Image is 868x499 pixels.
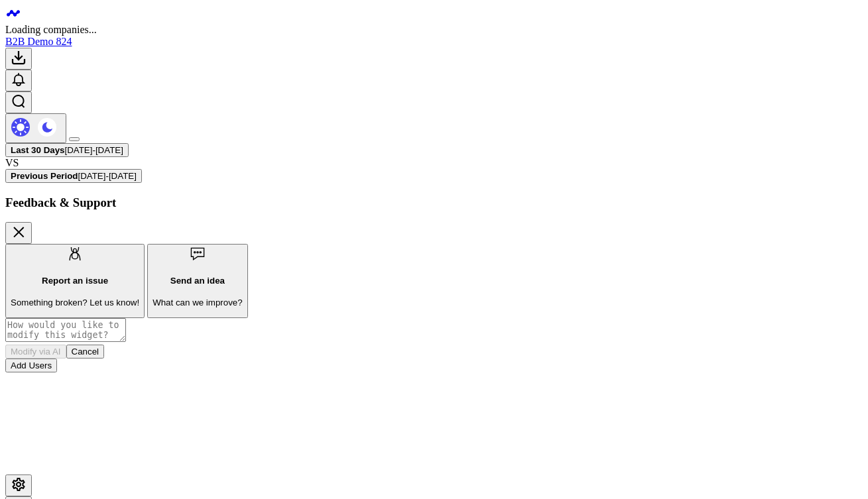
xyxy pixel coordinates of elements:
[66,345,105,359] button: Cancel
[78,171,136,181] span: [DATE] - [DATE]
[11,145,65,155] b: Last 30 Days
[153,276,243,286] h4: Send an idea
[5,195,863,210] h3: Feedback & Support
[153,298,243,307] p: What can we improve?
[5,244,145,318] button: Report an issue Something broken? Let us know!
[11,276,139,286] h4: Report an issue
[5,36,72,47] a: B2B Demo 824
[5,24,863,36] div: Loading companies...
[147,244,248,318] button: Send an idea What can we improve?
[65,145,123,155] span: [DATE] - [DATE]
[11,171,78,181] b: Previous Period
[5,169,142,183] button: Previous Period[DATE]-[DATE]
[5,91,32,113] button: Open search
[5,359,57,372] button: Add Users
[11,298,139,307] p: Something broken? Let us know!
[5,143,129,157] button: Last 30 Days[DATE]-[DATE]
[5,157,863,169] div: VS
[5,345,66,359] button: Modify via AI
